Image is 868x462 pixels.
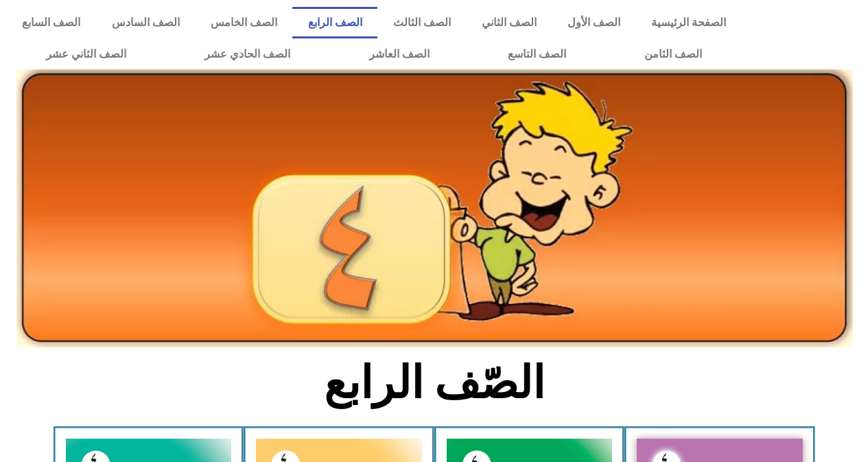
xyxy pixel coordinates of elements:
[466,7,552,38] a: الصف الثاني
[165,38,329,70] a: الصف الحادي عشر
[96,7,195,38] a: الصف السادس
[635,7,741,38] a: الصفحة الرئيسية
[207,356,661,410] h2: الصّف الرابع
[330,38,469,70] a: الصف العاشر
[605,38,741,70] a: الصف الثامن
[377,7,466,38] a: الصف الثالث
[552,7,635,38] a: الصف الأول
[292,7,377,38] a: الصف الرابع
[7,7,96,38] a: الصف السابع
[195,7,292,38] a: الصف الخامس
[7,38,165,70] a: الصف الثاني عشر
[469,38,605,70] a: الصف التاسع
